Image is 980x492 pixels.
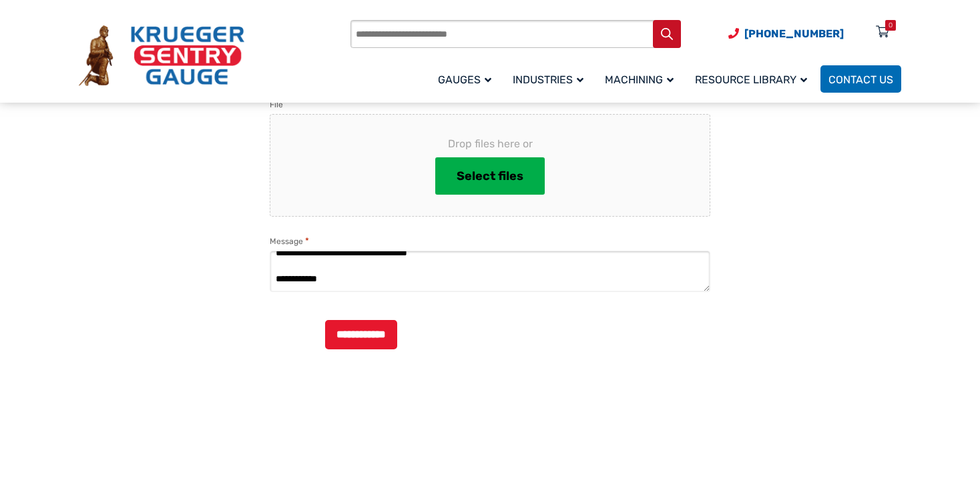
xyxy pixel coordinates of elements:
[828,73,893,86] span: Contact Us
[505,63,597,95] a: Industries
[513,73,583,86] span: Industries
[597,63,687,95] a: Machining
[687,63,820,95] a: Resource Library
[79,25,244,87] img: Krueger Sentry Gauge
[728,25,844,42] a: Phone Number (920) 434-8860
[744,27,844,40] span: [PHONE_NUMBER]
[430,63,505,95] a: Gauges
[292,136,688,152] span: Drop files here or
[435,157,545,195] button: select files, file
[889,20,893,31] div: 0
[270,235,309,248] label: Message
[695,73,807,86] span: Resource Library
[438,73,491,86] span: Gauges
[820,65,901,93] a: Contact Us
[605,73,674,86] span: Machining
